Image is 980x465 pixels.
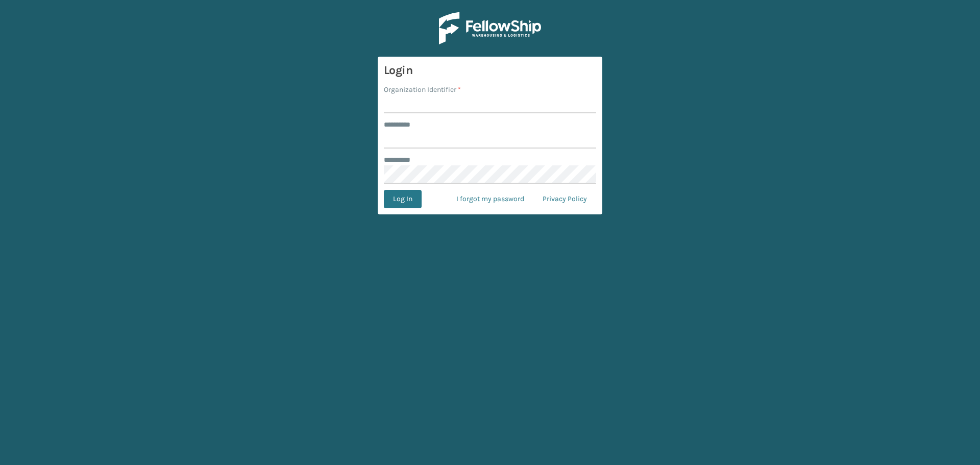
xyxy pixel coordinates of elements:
[533,190,596,208] a: Privacy Policy
[384,190,422,208] button: Log In
[447,190,533,208] a: I forgot my password
[384,84,461,95] label: Organization Identifier
[384,63,596,78] h3: Login
[439,12,541,44] img: Logo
